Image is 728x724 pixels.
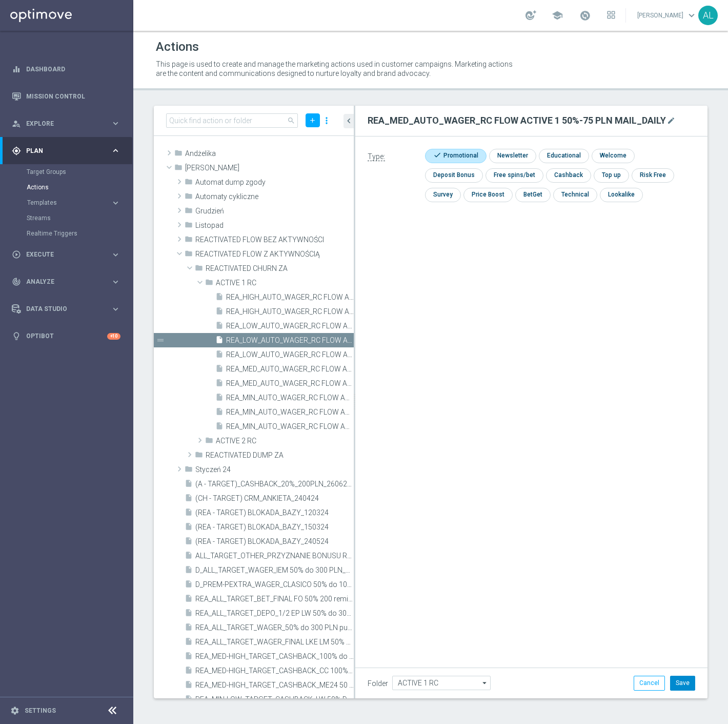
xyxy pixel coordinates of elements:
[11,305,121,313] div: Data Studio keyboard_arrow_right
[226,322,354,330] span: REA_LOW_AUTO_WAGER_RC FLOW ACTIVE 1 50%-50 PLN - reminder_DAILY
[666,114,676,127] button: mode_edit
[195,192,354,201] span: Automaty cykliczne
[11,65,121,73] button: equalizer Dashboard
[26,121,111,127] span: Explore
[12,304,111,314] div: Data Studio
[185,249,193,261] i: folder
[195,537,354,546] span: (REA - TARGET) BLOKADA_BAZY_240524
[12,119,21,128] i: person_search
[111,119,120,128] i: keyboard_arrow_right
[111,304,120,314] i: keyboard_arrow_right
[216,437,354,445] span: ACTIVE 2 RC
[195,236,354,244] span: REACTIVATED FLOW BEZ AKTYWNO&#x15A;CI
[27,210,132,226] div: Streams
[12,277,21,286] i: track_changes
[12,146,111,155] div: Plan
[111,277,120,287] i: keyboard_arrow_right
[215,393,224,405] i: insert_drive_file
[185,623,193,635] i: insert_drive_file
[12,65,21,74] i: equalizer
[12,277,111,286] div: Analyze
[185,221,193,232] i: folder
[12,331,21,341] i: lightbulb
[185,594,193,606] i: insert_drive_file
[185,680,193,692] i: insert_drive_file
[185,666,193,678] i: insert_drive_file
[185,522,193,534] i: insert_drive_file
[368,679,388,688] label: Folder
[174,149,183,161] i: folder
[12,146,21,155] i: gps_fixed
[195,609,354,618] span: REA_ALL_TARGET_DEPO_1/2 EP LW 50% do 300 PLN sms_060525
[26,251,111,258] span: Execute
[185,149,354,158] span: And&#x17C;elika
[698,6,718,25] div: AL
[107,333,120,340] div: +10
[205,436,213,448] i: folder
[215,292,224,304] i: insert_drive_file
[156,60,517,78] p: This page is used to create and manage the marketing actions used in customer campaigns. Marketin...
[12,250,111,259] div: Execute
[27,168,107,176] a: Target Groups
[206,451,354,460] span: REACTIVATED DUMP ZA
[195,264,203,276] i: folder
[636,8,698,23] a: [PERSON_NAME]keyboard_arrow_down
[26,55,120,83] a: Dashboard
[195,667,354,675] span: REA_MED-HIGH_TARGET_CASHBACK_CC 100% do 300 PLN push_170924
[27,183,107,191] a: Actions
[27,214,107,222] a: Streams
[111,250,120,260] i: keyboard_arrow_right
[226,422,354,431] span: REA_MIN_AUTO_WAGER_RC FLOW ACTIVE 1 50%-25 PLN_DAILY
[185,206,193,218] i: folder
[287,116,295,125] span: search
[185,235,193,247] i: folder
[185,551,193,563] i: insert_drive_file
[27,200,100,206] span: Templates
[195,595,354,603] span: REA_ALL_TARGET_BET_FINAL FO 50% 200 reminder_080624
[174,163,183,175] i: folder
[226,379,354,388] span: REA_MED_AUTO_WAGER_RC FLOW ACTIVE 1 50%-75 PLN_DAILY
[226,365,354,374] span: REA_MED_AUTO_WAGER_RC FLOW ACTIVE 1 50%-75 PLN - reminder_DAILY
[226,293,354,302] span: REA_HIGH_AUTO_WAGER_RC FLOW ACTIVE 1 50%-100 PLN - reminder_DAILY
[185,537,193,549] i: insert_drive_file
[111,198,120,208] i: keyboard_arrow_right
[11,120,121,128] button: person_search Explore keyboard_arrow_right
[27,229,107,238] a: Realtime Triggers
[26,279,111,285] span: Analyze
[195,681,354,690] span: REA_MED-HIGH_TARGET_CASHBACK_ME24 50 300 SMS1_170624
[368,152,385,161] span: Type:
[215,364,224,376] i: insert_drive_file
[195,178,354,187] span: Automat dump zgody
[185,178,193,189] i: folder
[12,250,21,259] i: play_circle_outline
[11,147,121,155] button: gps_fixed Plan keyboard_arrow_right
[306,113,320,127] button: add
[27,199,121,207] div: Templates keyboard_arrow_right
[195,552,354,560] span: ALL_TARGET_OTHER_PRZYZNANIE BONUSU REACTIVATED_080425
[11,92,121,101] button: Mission Control
[185,652,193,663] i: insert_drive_file
[343,114,354,128] button: chevron_left
[226,350,354,359] span: REA_LOW_AUTO_WAGER_RC FLOW ACTIVE 1 50%-50 PLN_DAILY
[195,580,354,589] span: D_PREM-PEXTRA_WAGER_CLASICO 50% do 1000 PLN sms_251024
[12,119,111,128] div: Explore
[195,623,354,632] span: REA_ALL_TARGET_WAGER_50% do 300 PLN push 2_130525
[195,638,354,647] span: REA_ALL_TARGET_WAGER_FINAL LKE LM 50% do 300 PLN part 2 test A_270525
[206,264,354,273] span: REACTIVATED CHURN ZA
[226,394,354,402] span: REA_MIN_AUTO_WAGER_RC FLOW ACTIVE 1 50%-25 PLN - reminder_DAILY
[185,164,354,172] span: Antoni L.
[156,40,199,54] h1: Actions
[185,465,193,477] i: folder
[195,523,354,532] span: (REA - TARGET) BLOKADA_BAZY_150324
[185,609,193,620] i: insert_drive_file
[185,637,193,649] i: insert_drive_file
[195,480,354,488] span: (A - TARGET)_CASHBACK_20%_200PLN_260623_MEDIA
[27,180,132,195] div: Actions
[11,332,121,340] div: lightbulb Optibot +10
[205,278,213,290] i: folder
[11,278,121,286] button: track_changes Analyze keyboard_arrow_right
[667,116,675,125] i: mode_edit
